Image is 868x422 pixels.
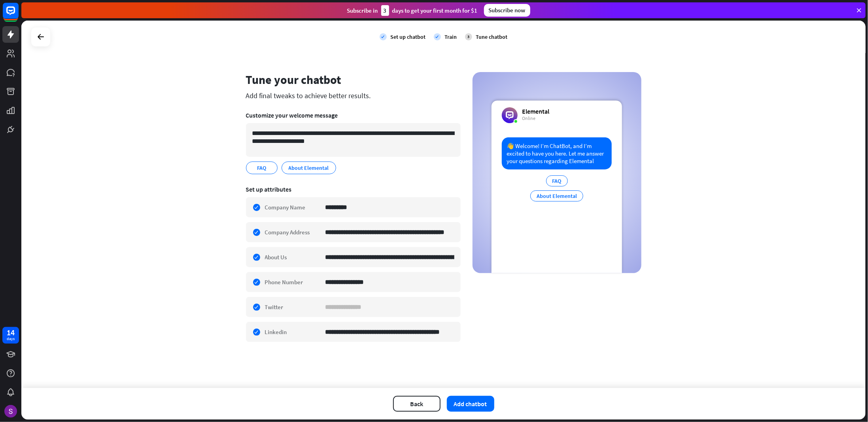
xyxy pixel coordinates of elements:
span: About Elemental [288,163,330,172]
button: Back [393,396,441,412]
div: Train [445,33,457,40]
div: FAQ [546,175,568,186]
div: About Elemental [530,190,583,201]
div: Set up attributes [246,185,461,193]
div: Set up chatbot [391,33,426,40]
button: Open LiveChat chat widget [6,3,30,27]
button: Add chatbot [447,396,494,412]
div: 14 [7,329,15,336]
div: 👋 Welcome! I’m ChatBot, and I’m excited to have you here. Let me answer your questions regarding ... [502,137,612,169]
div: Customize your welcome message [246,111,461,119]
a: 14 days [2,327,19,344]
i: check [380,33,387,40]
div: Tune your chatbot [246,72,461,87]
div: days [7,336,15,342]
div: 3 [381,5,389,16]
div: Tune chatbot [476,33,508,40]
i: check [434,33,441,40]
span: FAQ [256,163,267,172]
div: Add final tweaks to achieve better results. [246,91,461,100]
div: Elemental [522,107,549,115]
div: 3 [465,33,472,40]
div: Online [522,115,549,122]
div: Subscribe in days to get your first month for $1 [347,5,478,16]
div: Subscribe now [484,4,530,17]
